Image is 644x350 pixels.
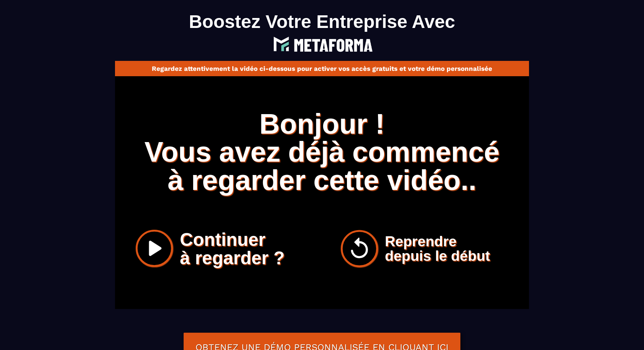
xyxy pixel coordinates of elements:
[115,11,529,33] p: Boostez Votre Entreprise Avec
[121,61,523,76] h1: Regardez attentivement la vidéo ci-dessous pour activer vos accès gratuits et votre démo personna...
[136,222,303,275] button: Continuerà regarder ?
[341,226,508,271] button: Reprendredepuis le début
[145,110,500,195] div: Bonjour ! Vous avez déjà commencé à regarder cette vidéo..
[269,33,375,54] img: dce72762b8fdcab3cbcc23e8c84d924e_Adobe_Express_-_file_(1).png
